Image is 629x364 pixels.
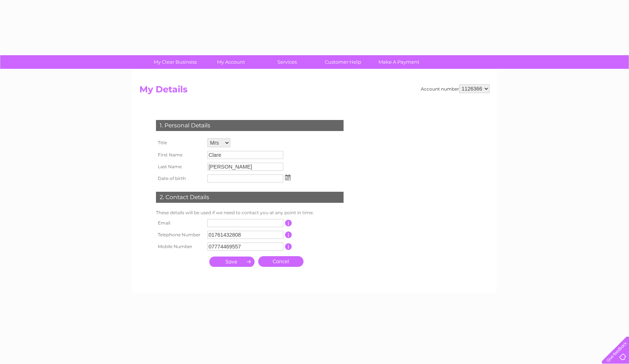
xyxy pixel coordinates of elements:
a: My Clear Business [145,55,206,69]
th: Last Name [154,161,206,173]
a: My Account [201,55,262,69]
th: Mobile Number [154,241,206,252]
input: Information [285,243,292,250]
input: Information [285,232,292,238]
input: Information [285,220,292,226]
div: Account number [421,84,490,93]
th: Title [154,137,206,149]
td: These details will be used if we need to contact you at any point in time. [154,208,345,217]
th: Email [154,217,206,229]
a: Services [257,55,317,69]
th: First Name [154,149,206,161]
img: ... [285,174,291,180]
div: 2. Contact Details [156,192,344,203]
a: Make A Payment [369,55,429,69]
th: Date of birth [154,173,206,184]
h2: My Details [139,84,490,98]
a: Customer Help [313,55,373,69]
a: Cancel [258,256,303,267]
th: Telephone Number [154,229,206,241]
input: Submit [209,257,255,267]
div: 1. Personal Details [156,120,344,131]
